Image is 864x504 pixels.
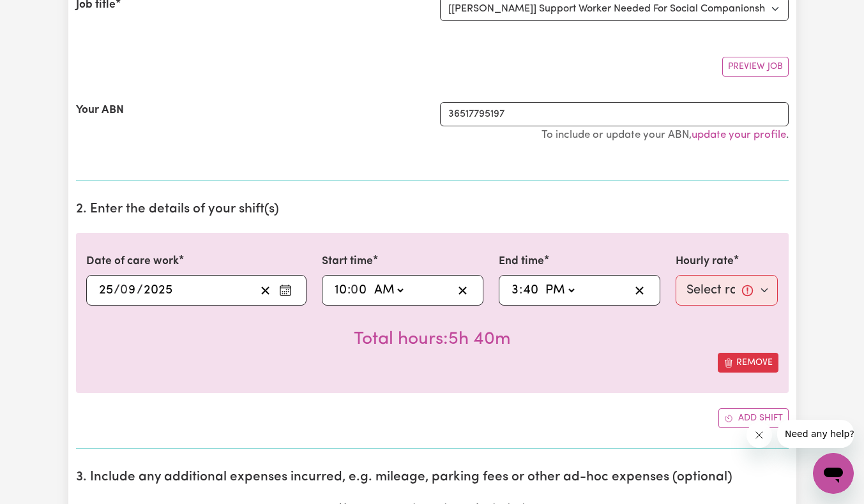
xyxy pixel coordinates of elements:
[519,283,522,297] span: :
[76,470,789,485] h2: 3. Include any additional expenses incurred, e.g. mileage, parking fees or other ad-hoc expenses ...
[114,283,120,297] span: /
[322,253,373,270] label: Start time
[813,453,854,494] iframe: Button to launch messaging window
[120,284,128,297] span: 0
[676,253,734,270] label: Hourly rate
[347,283,351,297] span: :
[143,281,173,300] input: ----
[76,102,124,119] label: Your ABN
[351,284,358,297] span: 0
[351,281,368,300] input: --
[777,420,854,448] iframe: Message from company
[511,281,519,300] input: --
[76,202,789,218] h2: 2. Enter the details of your shift(s)
[718,353,778,373] button: Remove this shift
[334,281,347,300] input: --
[121,281,137,300] input: --
[137,283,143,297] span: /
[255,281,275,300] button: Clear date
[692,130,786,140] a: update your profile
[86,253,179,270] label: Date of care work
[718,408,789,428] button: Add another shift
[747,422,772,448] iframe: Close message
[522,281,539,300] input: --
[98,281,114,300] input: --
[722,57,789,77] button: Preview Job
[354,330,511,348] span: Total hours worked: 5 hours 40 minutes
[542,130,789,140] small: To include or update your ABN, .
[8,9,77,19] span: Need any help?
[499,253,544,270] label: End time
[275,281,296,300] button: Enter the date of care work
